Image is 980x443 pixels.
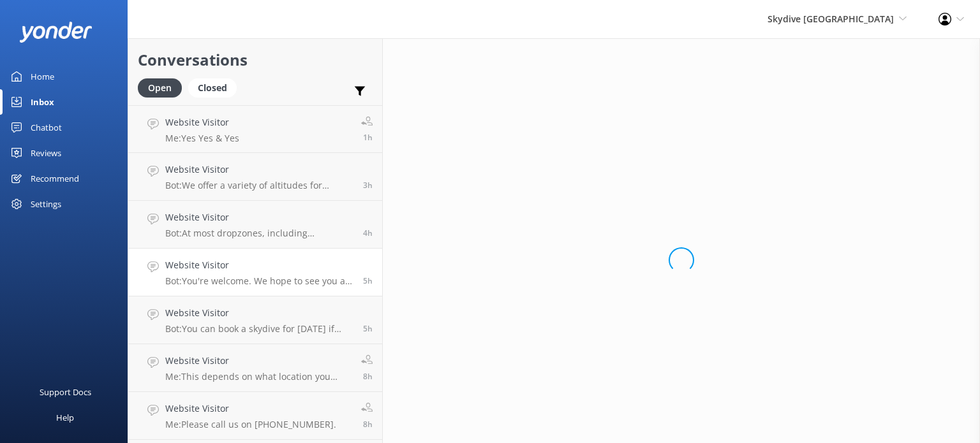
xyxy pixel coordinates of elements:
a: Closed [188,80,243,94]
h4: Website Visitor [165,306,353,320]
div: Chatbot [31,115,62,140]
span: Sep 25 2025 11:29am (UTC +10:00) Australia/Brisbane [363,275,373,286]
p: Bot: At most dropzones, including [PERSON_NAME][GEOGRAPHIC_DATA], the maximum weight limit is typ... [165,228,353,239]
a: Website VisitorMe:This depends on what location you want to look at!8h [128,344,382,392]
h2: Conversations [138,48,373,72]
div: Settings [31,191,61,217]
h4: Website Visitor [165,354,352,368]
a: Website VisitorBot:You're welcome. We hope to see you at [GEOGRAPHIC_DATA] [GEOGRAPHIC_DATA] soon!5h [128,249,382,296]
span: Sep 25 2025 11:12am (UTC +10:00) Australia/Brisbane [363,323,373,334]
div: Open [138,78,182,98]
h4: Website Visitor [165,115,239,129]
h4: Website Visitor [165,402,336,416]
p: Bot: We offer a variety of altitudes for skydiving, with all dropzones providing jumps up to 15,0... [165,180,353,191]
p: Bot: You're welcome. We hope to see you at [GEOGRAPHIC_DATA] [GEOGRAPHIC_DATA] soon! [165,275,353,287]
span: Sep 25 2025 12:54pm (UTC +10:00) Australia/Brisbane [363,180,373,191]
span: Sep 25 2025 08:12am (UTC +10:00) Australia/Brisbane [363,371,373,382]
span: Sep 25 2025 02:51pm (UTC +10:00) Australia/Brisbane [363,132,373,143]
div: Closed [188,78,237,98]
img: yonder-white-logo.png [19,22,93,43]
h4: Website Visitor [165,163,353,177]
p: Me: Please call us on [PHONE_NUMBER]. [165,419,336,430]
span: Sep 25 2025 08:11am (UTC +10:00) Australia/Brisbane [363,419,373,430]
a: Website VisitorBot:We offer a variety of altitudes for skydiving, with all dropzones providing ju... [128,153,382,201]
div: Home [31,64,54,89]
div: Help [56,405,74,430]
span: Sep 25 2025 12:34pm (UTC +10:00) Australia/Brisbane [363,228,373,238]
a: Website VisitorMe:Yes Yes & Yes1h [128,105,382,153]
div: Support Docs [40,379,91,405]
p: Bot: You can book a skydive for [DATE] if there is availability. Please ensure the Reservations t... [165,323,353,335]
a: Website VisitorMe:Please call us on [PHONE_NUMBER].8h [128,392,382,440]
div: Recommend [31,166,79,191]
a: Website VisitorBot:At most dropzones, including [PERSON_NAME][GEOGRAPHIC_DATA], the maximum weigh... [128,201,382,249]
div: Inbox [31,89,54,115]
a: Website VisitorBot:You can book a skydive for [DATE] if there is availability. Please ensure the ... [128,296,382,344]
h4: Website Visitor [165,210,353,224]
h4: Website Visitor [165,258,353,272]
span: Skydive [GEOGRAPHIC_DATA] [768,13,894,25]
div: Reviews [31,140,61,166]
p: Me: Yes Yes & Yes [165,133,239,144]
p: Me: This depends on what location you want to look at! [165,371,352,382]
a: Open [138,80,188,94]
